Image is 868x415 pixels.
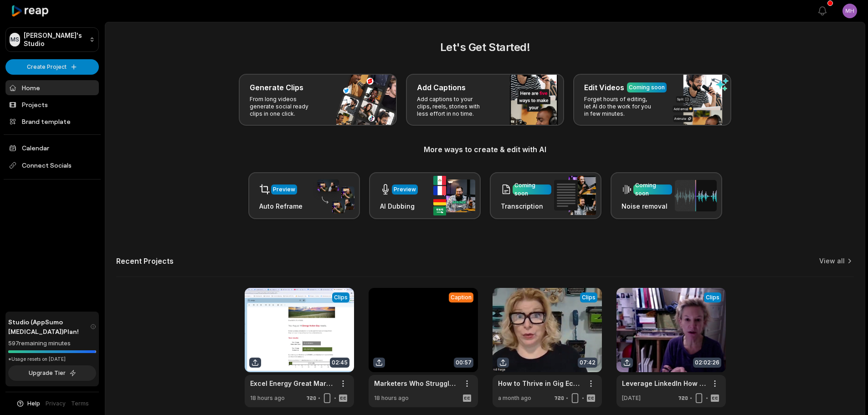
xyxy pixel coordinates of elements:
div: 597 remaining minutes [8,339,96,348]
a: Excel Energy Great Marketing Campaign [250,379,334,388]
button: Help [16,400,40,408]
h3: Transcription [501,201,551,211]
a: Leverage LinkedIn How to for a Job Part 4 [622,379,706,388]
h3: Edit Videos [584,82,624,93]
a: Marketers Who Struggle to Market Themselves [374,379,458,388]
div: Preview [394,185,416,194]
p: From long videos generate social ready clips in one click. [250,96,320,118]
img: transcription.png [554,176,596,215]
h3: More ways to create & edit with AI [116,144,854,155]
img: auto_reframe.png [313,178,354,214]
a: Terms [71,400,89,408]
h3: Add Captions [417,82,466,93]
a: Home [5,80,99,95]
a: Calendar [5,140,99,155]
p: Add captions to your clips, reels, stories with less effort in no time. [417,96,488,118]
span: Connect Socials [5,157,99,174]
a: Privacy [46,400,66,408]
a: How to Thrive in Gig Economy [DATE] [498,379,582,388]
p: [PERSON_NAME]'s Studio [24,31,86,48]
h2: Recent Projects [116,256,174,266]
h3: Generate Clips [250,82,303,93]
span: Studio (AppSumo [MEDICAL_DATA]) Plan! [8,317,90,336]
span: Help [27,400,40,408]
h3: AI Dubbing [380,201,418,211]
button: Create Project [5,59,99,75]
div: *Usage resets on [DATE] [8,356,96,363]
p: Forget hours of editing, let AI do the work for you in few minutes. [584,96,655,118]
div: Preview [273,185,295,194]
a: View all [819,256,845,266]
h2: Let's Get Started! [116,39,854,56]
img: ai_dubbing.png [433,176,475,215]
img: noise_removal.png [675,180,717,211]
div: Coming soon [629,83,665,92]
div: Coming soon [635,181,670,198]
button: Upgrade Tier [8,365,96,381]
h3: Auto Reframe [259,201,303,211]
div: Coming soon [514,181,550,198]
h3: Noise removal [621,201,672,211]
a: Projects [5,97,99,112]
a: Brand template [5,114,99,129]
div: MS [10,33,20,46]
